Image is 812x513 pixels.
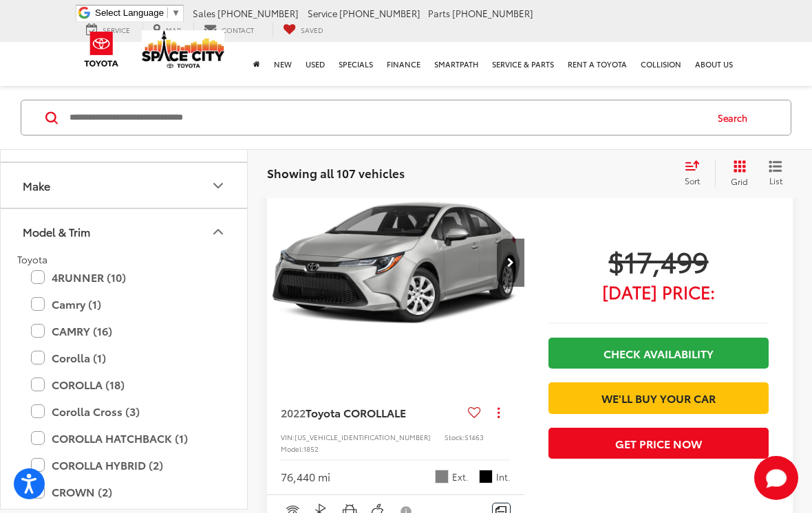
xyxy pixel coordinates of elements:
[246,42,267,86] a: Home
[17,252,47,266] span: Toyota
[479,470,493,483] span: Black
[548,428,769,459] button: Get Price Now
[31,292,217,316] label: Camry (1)
[142,23,191,37] a: Map
[281,469,330,485] div: 76,440 mi
[308,7,337,19] span: Service
[548,382,769,413] a: We'll Buy Your Car
[688,42,740,86] a: About Us
[634,42,688,86] a: Collision
[548,285,769,298] span: [DATE] Price:
[496,470,511,483] span: Int.
[217,7,299,19] span: [PHONE_NUMBER]
[485,42,561,86] a: Service & Parts
[445,432,464,442] span: Stock:
[210,223,226,239] div: Model & Trim
[222,25,254,35] span: Contact
[731,175,748,187] span: Grid
[142,30,224,68] img: Space City Toyota
[68,101,705,134] input: Search by Make, Model, or Keyword
[295,432,431,442] span: [US_VEHICLE_IDENTIFICATION_NUMBER]
[95,8,180,18] a: Select Language​
[31,346,217,370] label: Corolla (1)
[266,166,526,359] div: 2022 Toyota COROLLA LE 0
[498,407,500,418] span: dropdown dots
[754,456,798,500] button: Toggle Chat Window
[705,100,767,135] button: Search
[678,160,715,187] button: Select sort value
[769,175,782,186] span: List
[23,179,50,192] div: Make
[267,42,299,86] a: New
[428,7,450,19] span: Parts
[273,23,334,37] a: My Saved Vehicles
[452,7,533,19] span: [PHONE_NUMBER]
[452,470,469,483] span: Ext.
[210,177,226,193] div: Make
[31,265,217,290] label: 4RUNNER (10)
[31,400,217,424] label: Corolla Cross (3)
[332,42,380,86] a: Specials
[281,405,462,420] a: 2022Toyota COROLLALE
[380,42,427,86] a: Finance
[166,25,181,35] span: Map
[487,400,511,424] button: Actions
[301,25,323,35] span: Saved
[193,23,264,37] a: Contact
[76,27,127,72] img: Toyota
[267,164,405,181] span: Showing all 107 vehicles
[31,453,217,477] label: COROLLA HYBRID (2)
[95,8,164,18] span: Select Language
[339,7,420,19] span: [PHONE_NUMBER]
[758,160,793,187] button: List View
[31,319,217,343] label: CAMRY (16)
[685,175,700,186] span: Sort
[103,25,130,35] span: Service
[193,7,215,19] span: Sales
[754,456,798,500] svg: Start Chat
[266,166,526,360] img: 2022 Toyota COROLLA LE
[281,444,303,454] span: Model:
[31,426,217,450] label: COROLLA HATCHBACK (1)
[299,42,332,86] a: Used
[464,432,484,442] span: S1463
[31,373,217,397] label: COROLLA (18)
[281,432,295,442] span: VIN:
[281,404,306,420] span: 2022
[266,166,526,359] a: 2022 Toyota COROLLA LE2022 Toyota COROLLA LE2022 Toyota COROLLA LE2022 Toyota COROLLA LE
[1,163,248,208] button: MakeMake
[427,42,485,86] a: SmartPath
[1,209,248,254] button: Model & TrimModel & Trim
[394,404,406,420] span: LE
[561,42,634,86] a: Rent a Toyota
[435,470,449,483] span: Classic Silver Metallic
[23,225,90,238] div: Model & Trim
[31,480,217,504] label: CROWN (2)
[497,239,524,287] button: Next image
[548,243,769,278] span: $17,499
[303,444,319,454] span: 1852
[167,8,168,18] span: ​
[76,23,140,37] a: Service
[715,160,758,187] button: Grid View
[548,338,769,369] a: Check Availability
[171,8,180,18] span: ▼
[306,404,394,420] span: Toyota COROLLA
